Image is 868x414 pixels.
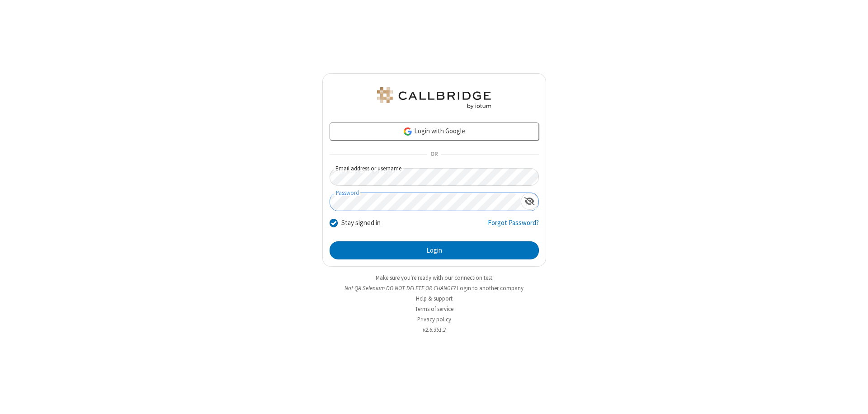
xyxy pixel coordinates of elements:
span: OR [427,148,441,161]
li: v2.6.351.2 [322,325,546,334]
a: Make sure you're ready with our connection test [376,274,492,282]
label: Stay signed in [341,218,381,228]
li: Not QA Selenium DO NOT DELETE OR CHANGE? [322,284,546,292]
a: Help & support [416,295,453,302]
button: Login to another company [457,284,524,292]
a: Login with Google [330,122,539,141]
input: Password [330,193,521,211]
button: Login [330,241,539,259]
a: Terms of service [415,305,453,313]
a: Privacy policy [417,315,451,323]
a: Forgot Password? [488,218,539,235]
input: Email address or username [330,168,539,186]
div: Show password [521,193,538,210]
img: QA Selenium DO NOT DELETE OR CHANGE [375,87,493,109]
img: google-icon.png [403,127,413,136]
iframe: Chat [845,390,861,408]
